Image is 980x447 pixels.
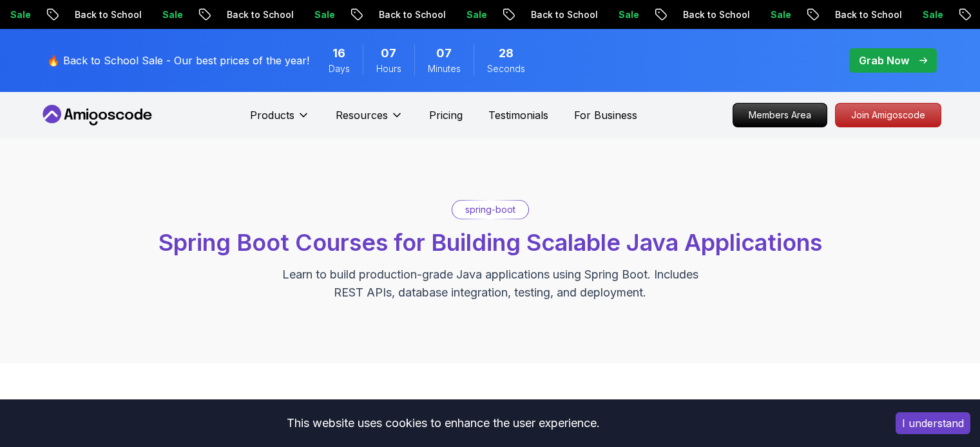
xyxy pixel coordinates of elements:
p: Join Amigoscode [836,104,941,127]
p: Back to School [365,8,453,21]
p: Sale [605,8,646,21]
a: Testimonials [488,107,548,123]
p: Resources [336,107,388,123]
p: Back to School [517,8,605,21]
a: Members Area [733,103,827,127]
p: Back to School [821,8,909,21]
p: spring-boot [465,203,515,216]
span: 7 Minutes [436,44,452,62]
div: This website uses cookies to enhance the user experience. [10,409,876,437]
p: Sale [909,8,950,21]
p: Members Area [733,104,827,127]
a: For Business [574,107,637,123]
p: Learn to build production-grade Java applications using Spring Boot. Includes REST APIs, database... [274,266,707,302]
button: Resources [336,107,403,133]
span: Minutes [428,62,461,75]
span: Hours [376,62,401,75]
p: Sale [301,8,342,21]
span: Seconds [487,62,525,75]
p: Sale [757,8,798,21]
p: Sale [453,8,494,21]
a: Pricing [429,107,463,123]
span: 28 Seconds [499,44,514,62]
button: Products [250,107,310,133]
button: Accept cookies [896,412,970,434]
span: 7 Hours [381,44,396,62]
span: Spring Boot Courses for Building Scalable Java Applications [159,228,822,257]
span: Days [329,62,350,75]
p: Back to School [61,8,149,21]
p: Sale [149,8,190,21]
p: Grab Now [859,53,909,68]
span: 16 Days [332,44,345,62]
a: Join Amigoscode [835,103,941,127]
p: Products [250,107,294,123]
p: 🔥 Back to School Sale - Our best prices of the year! [47,53,309,68]
p: Back to School [669,8,757,21]
p: Back to School [213,8,301,21]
